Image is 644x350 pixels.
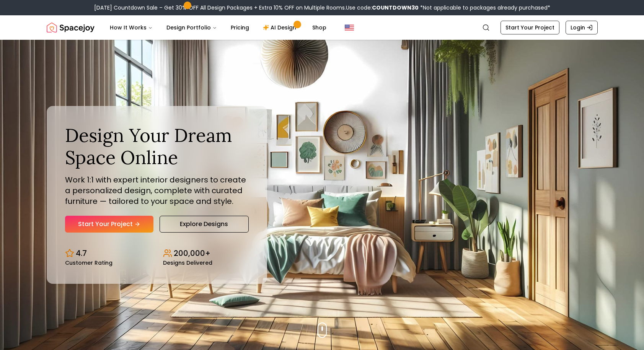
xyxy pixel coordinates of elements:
h1: Design Your Dream Space Online [65,124,249,168]
a: Login [566,21,598,34]
nav: Main [104,20,333,35]
a: Shop [306,20,333,35]
a: Start Your Project [65,216,153,233]
a: Start Your Project [501,21,559,34]
b: COUNTDOWN30 [372,4,419,11]
small: Designs Delivered [163,260,212,265]
p: 4.7 [76,248,87,259]
small: Customer Rating [65,260,112,265]
div: [DATE] Countdown Sale – Get 30% OFF All Design Packages + Extra 10% OFF on Multiple Rooms. [94,4,550,11]
img: United States [345,23,354,32]
a: Pricing [225,20,255,35]
img: Spacejoy Logo [47,20,95,35]
span: *Not applicable to packages already purchased* [419,4,550,11]
nav: Global [47,15,598,40]
a: Spacejoy [47,20,95,35]
p: Work 1:1 with expert interior designers to create a personalized design, complete with curated fu... [65,174,249,207]
a: Explore Designs [160,216,249,233]
a: AI Design [257,20,305,35]
div: Design stats [65,242,249,265]
button: Design Portfolio [160,20,223,35]
span: Use code: [346,4,419,11]
button: How It Works [104,20,159,35]
p: 200,000+ [174,248,210,259]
